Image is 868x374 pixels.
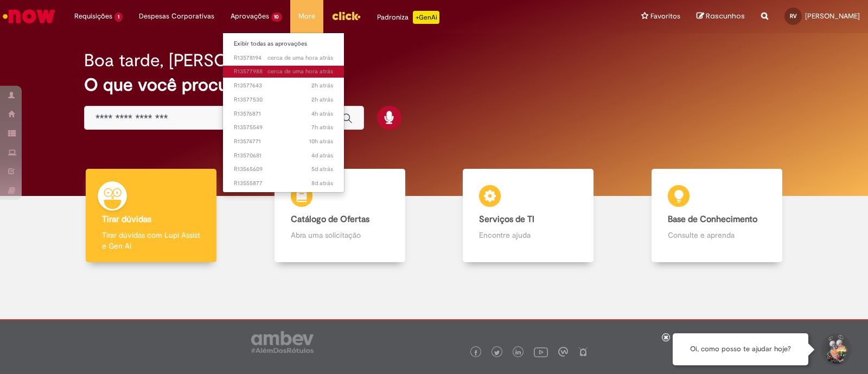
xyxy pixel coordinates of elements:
[267,54,333,62] span: cerca de uma hora atrás
[377,11,439,24] div: Padroniza
[234,110,334,118] span: R13576871
[668,230,766,240] p: Consulte e aprenda
[311,81,333,90] time: 29/09/2025 15:19:10
[234,123,334,132] span: R13575549
[819,333,852,366] button: Iniciar Conversa de Suporte
[223,163,344,175] a: Aberto R13565609 :
[331,8,361,24] img: click_logo_yellow_360x200.png
[494,350,500,356] img: logo_footer_twitter.png
[223,80,344,92] a: Aberto R13577643 :
[84,75,784,94] h2: O que você procura hoje?
[231,11,269,22] span: Aprovações
[623,169,812,263] a: Base de Conhecimento Consulte e aprenda
[84,51,304,70] h2: Boa tarde, [PERSON_NAME]
[311,151,333,160] time: 26/09/2025 13:51:38
[223,178,344,189] a: Aberto R13555877 :
[139,11,214,22] span: Despesas Corporativas
[434,169,623,263] a: Serviços de TI Encontre ajuda
[223,52,344,64] a: Aberto R13578194 :
[234,81,334,90] span: R13577643
[311,151,333,160] span: 4d atrás
[673,333,808,365] div: Oi, como posso te ajudar hoje?
[102,230,200,251] p: Tirar dúvidas com Lupi Assist e Gen Ai
[311,123,333,131] span: 7h atrás
[1,5,57,27] img: ServiceNow
[246,169,435,263] a: Catálogo de Ofertas Abra uma solicitação
[291,230,389,240] p: Abra uma solicitação
[234,165,334,174] span: R13565609
[291,214,369,225] b: Catálogo de Ofertas
[479,214,534,225] b: Serviços de TI
[223,108,344,120] a: Aberto R13576871 :
[234,151,334,160] span: R13570681
[311,81,333,90] span: 2h atrás
[697,11,745,22] a: Rascunhos
[267,67,333,75] time: 29/09/2025 16:00:47
[311,165,333,173] time: 25/09/2025 10:06:00
[223,122,344,134] a: Aberto R13575549 :
[311,179,333,187] time: 22/09/2025 15:25:07
[311,123,333,131] time: 29/09/2025 10:04:39
[558,347,568,357] img: logo_footer_workplace.png
[309,137,333,145] time: 29/09/2025 07:36:33
[311,96,333,104] time: 29/09/2025 15:01:21
[234,67,334,76] span: R13577988
[57,169,246,263] a: Tirar dúvidas Tirar dúvidas com Lupi Assist e Gen Ai
[479,230,577,240] p: Encontre ajuda
[311,96,333,104] span: 2h atrás
[267,67,333,75] span: cerca de uma hora atrás
[790,12,797,20] span: RV
[102,214,151,225] b: Tirar dúvidas
[223,136,344,148] a: Aberto R13574771 :
[706,11,745,21] span: Rascunhos
[298,11,315,22] span: More
[222,33,345,193] ul: Aprovações
[534,345,548,359] img: logo_footer_youtube.png
[74,11,112,22] span: Requisições
[805,11,860,21] span: [PERSON_NAME]
[223,38,344,50] a: Exibir todas as aprovações
[114,12,123,22] span: 1
[311,110,333,118] span: 4h atrás
[223,66,344,78] a: Aberto R13577988 :
[515,350,521,356] img: logo_footer_linkedin.png
[234,96,334,104] span: R13577530
[234,137,334,146] span: R13574771
[223,94,344,106] a: Aberto R13577530 :
[311,110,333,118] time: 29/09/2025 13:33:03
[234,179,334,188] span: R13555877
[650,11,680,22] span: Favoritos
[473,350,478,356] img: logo_footer_facebook.png
[668,214,757,225] b: Base de Conhecimento
[578,347,588,357] img: logo_footer_naosei.png
[234,54,334,62] span: R13578194
[267,54,333,62] time: 29/09/2025 16:30:51
[271,12,283,22] span: 10
[413,11,439,24] p: +GenAi
[223,150,344,162] a: Aberto R13570681 :
[251,331,314,353] img: logo_footer_ambev_rotulo_gray.png
[311,179,333,187] span: 8d atrás
[311,165,333,173] span: 5d atrás
[309,137,333,145] span: 10h atrás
